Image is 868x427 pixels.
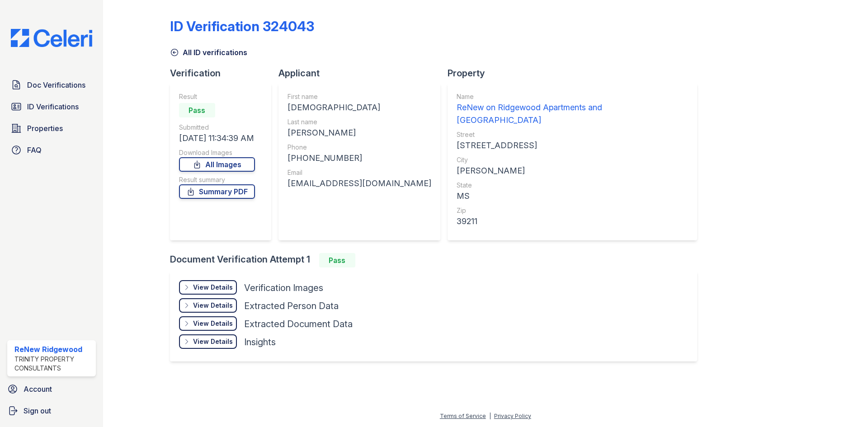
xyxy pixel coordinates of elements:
div: Result summary [179,175,255,184]
div: Applicant [278,67,448,80]
div: View Details [193,283,233,292]
div: [PERSON_NAME] [457,164,688,177]
div: ReNew on Ridgewood Apartments and [GEOGRAPHIC_DATA] [457,101,688,127]
div: Last name [288,117,431,127]
a: FAQ [7,141,96,159]
div: Property [448,67,704,80]
div: City [457,155,688,164]
div: View Details [193,319,233,328]
a: ID Verifications [7,98,96,116]
span: Account [24,384,52,394]
div: Phone [288,143,431,152]
div: Download Images [179,148,255,157]
div: Trinity Property Consultants [14,355,92,373]
div: [EMAIL_ADDRESS][DOMAIN_NAME] [288,177,431,190]
div: Name [457,92,688,101]
div: Submitted [179,123,255,132]
a: Account [4,380,99,398]
div: Pass [179,103,215,117]
div: Extracted Person Data [244,300,339,312]
div: View Details [193,301,233,310]
div: Email [288,168,431,177]
div: | [489,413,491,419]
div: State [457,181,688,190]
a: All ID verifications [170,47,247,58]
a: Terms of Service [440,413,486,419]
div: [PHONE_NUMBER] [288,152,431,164]
div: [PERSON_NAME] [288,127,431,139]
span: ID Verifications [27,101,79,112]
div: Document Verification Attempt 1 [170,253,704,267]
div: Zip [457,206,688,215]
a: Name ReNew on Ridgewood Apartments and [GEOGRAPHIC_DATA] [457,92,688,127]
div: ID Verification 324043 [170,18,314,34]
div: Pass [319,253,355,267]
a: Summary PDF [179,184,255,199]
iframe: chat widget [830,391,859,418]
div: View Details [193,337,233,346]
div: Verification Images [244,282,323,294]
a: All Images [179,157,255,172]
img: CE_Logo_Blue-a8612792a0a2168367f1c8372b55b34899dd931a85d93a1a3d3e32e68fde9ad4.png [4,29,99,47]
span: Sign out [24,405,51,416]
div: First name [288,92,431,101]
a: Doc Verifications [7,76,96,94]
a: Privacy Policy [494,413,531,419]
span: Doc Verifications [27,80,85,90]
div: Insights [244,336,276,348]
div: [STREET_ADDRESS] [457,139,688,152]
a: Sign out [4,402,99,420]
span: Properties [27,123,63,134]
div: 39211 [457,215,688,228]
div: [DEMOGRAPHIC_DATA] [288,101,431,114]
span: FAQ [27,145,42,155]
div: Extracted Document Data [244,318,353,330]
div: ReNew Ridgewood [14,344,92,355]
div: Result [179,92,255,101]
a: Properties [7,119,96,137]
div: MS [457,190,688,202]
div: Verification [170,67,278,80]
div: [DATE] 11:34:39 AM [179,132,255,145]
div: Street [457,130,688,139]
